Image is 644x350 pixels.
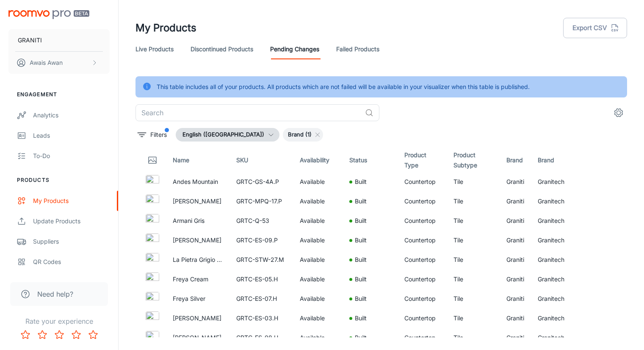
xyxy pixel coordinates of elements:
p: Built [355,216,367,225]
th: SKU [229,148,293,172]
button: Rate 3 star [51,326,68,343]
div: Update Products [33,217,110,226]
span: Need help? [37,289,73,299]
p: Built [355,333,367,342]
div: Suppliers [33,237,110,246]
p: Filters [150,130,167,139]
td: GRTC-MPQ-17.P [229,192,293,211]
button: Rate 2 star [34,326,51,343]
td: Tile [447,192,500,211]
div: To-do [33,151,110,161]
div: Leads [33,131,110,140]
svg: Thumbnail [147,155,158,165]
p: Built [355,255,367,264]
td: GRTC-ES-09.P [229,231,293,250]
input: Search [135,104,362,121]
td: Graniti [500,269,531,289]
h1: My Products [135,20,196,36]
td: Tile [447,269,500,289]
p: Built [355,236,367,245]
button: Rate 4 star [68,326,85,343]
p: Built [355,294,367,303]
td: Available [293,289,343,308]
td: Graniti [500,172,531,192]
p: Rate your experience [7,316,111,326]
td: Tile [447,211,500,231]
button: Export CSV [563,18,627,38]
td: Tile [447,328,500,347]
p: Freya Cream [173,275,223,284]
div: Brand (1) [283,128,323,142]
th: Brand [531,148,571,172]
td: GRTC-ES-08.H [229,328,293,347]
td: GRTC-GS-4A.P [229,172,293,192]
div: My Products [33,196,110,206]
td: Granitech [531,289,571,308]
span: Brand (1) [283,131,317,139]
td: Countertop [398,211,447,231]
p: Freya Silver [173,294,223,303]
td: Granitech [531,328,571,347]
td: Granitech [531,172,571,192]
td: GRTC-Q-53 [229,211,293,231]
td: Granitech [531,308,571,328]
div: QR Codes [33,257,110,267]
p: La Pietra Grigio Di Pietra [173,255,223,264]
div: Analytics [33,111,110,120]
td: Graniti [500,289,531,308]
td: Granitech [531,269,571,289]
th: Brand [500,148,531,172]
th: Product Subtype [447,148,500,172]
td: Graniti [500,250,531,269]
td: Available [293,308,343,328]
td: GRTC-ES-05.H [229,269,293,289]
td: Available [293,250,343,269]
th: Availability [293,148,343,172]
td: Tile [447,308,500,328]
a: Live Products [135,39,174,59]
p: Armani Gris [173,216,223,225]
td: Tile [447,231,500,250]
td: Available [293,269,343,289]
td: Tile [447,289,500,308]
p: Awais Awan [30,58,63,67]
th: Name [166,148,229,172]
td: Available [293,211,343,231]
p: [PERSON_NAME] [173,314,223,323]
button: settings [610,104,627,121]
td: Available [293,328,343,347]
td: Countertop [398,192,447,211]
p: Built [355,197,367,206]
td: Graniti [500,192,531,211]
button: Awais Awan [8,52,110,74]
p: Andes Mountain [173,177,223,186]
td: Granitech [531,211,571,231]
p: [PERSON_NAME] [173,333,223,342]
div: This table includes all of your products. All products which are not failed will be available in ... [157,79,530,95]
a: Discontinued Products [191,39,253,59]
p: [PERSON_NAME] [173,197,223,206]
td: Granitech [531,250,571,269]
td: Countertop [398,328,447,347]
td: Available [293,192,343,211]
td: Countertop [398,269,447,289]
td: Graniti [500,308,531,328]
button: Rate 5 star [85,326,102,343]
a: Pending Changes [270,39,319,59]
td: GRTC-ES-07.H [229,289,293,308]
td: Countertop [398,308,447,328]
button: English ([GEOGRAPHIC_DATA]) [176,128,279,142]
td: Graniti [500,211,531,231]
td: Graniti [500,328,531,347]
a: Failed Products [336,39,379,59]
td: Available [293,172,343,192]
td: Countertop [398,289,447,308]
img: Roomvo PRO Beta [8,10,89,19]
p: GRANITI [18,36,42,45]
td: Countertop [398,250,447,269]
p: [PERSON_NAME] [173,236,223,245]
button: Rate 1 star [17,326,34,343]
td: Granitech [531,231,571,250]
td: Countertop [398,172,447,192]
td: Available [293,231,343,250]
